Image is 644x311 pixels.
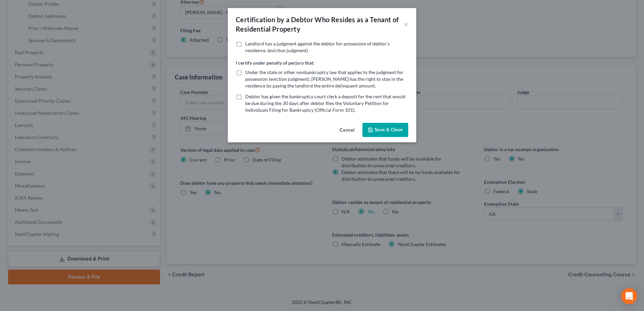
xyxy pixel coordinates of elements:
[236,59,315,66] label: I certify under penalty of perjury that:
[236,15,404,34] div: Certification by a Debtor Who Resides as a Tenant of Residential Property
[334,124,360,137] button: Cancel
[245,69,404,89] span: Under the state or other nonbankruptcy law that applies to the judgment for possession (eviction ...
[245,41,390,53] span: Landlord has a judgment against the debtor for possession of debtor’s residence. (eviction judgment)
[404,20,408,28] button: ×
[621,288,637,304] div: Open Intercom Messenger
[245,94,406,113] span: Debtor has given the bankruptcy court clerk a deposit for the rent that would be due during the 3...
[362,123,408,137] button: Save & Close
